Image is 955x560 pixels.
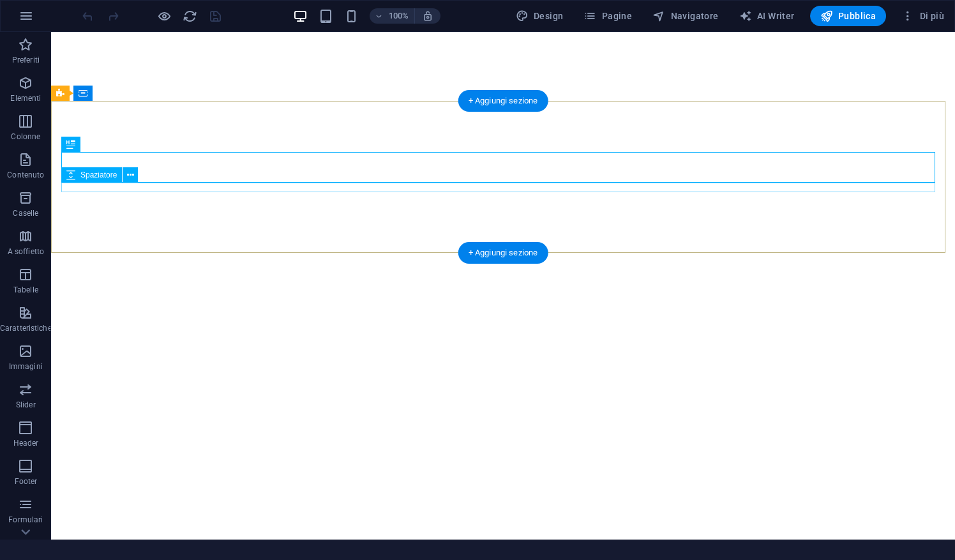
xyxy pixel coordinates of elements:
[458,242,548,264] div: + Aggiungi sezione
[389,8,409,24] h6: 100%
[578,6,637,26] button: Pagine
[810,6,887,26] button: Pubblica
[458,90,548,112] div: + Aggiungi sezione
[156,8,172,24] button: Clicca qui per lasciare la modalità di anteprima e continuare la modifica
[7,170,44,180] p: Contenuto
[183,9,197,24] i: Ricarica la pagina
[8,246,44,257] p: A soffietto
[15,476,38,487] p: Footer
[652,10,718,22] span: Navigatore
[11,132,40,142] p: Colonne
[739,10,795,22] span: AI Writer
[10,93,41,103] p: Elementi
[182,8,197,24] button: reload
[647,6,723,26] button: Navigatore
[16,400,36,410] p: Slider
[80,171,117,179] span: Spaziatore
[370,8,415,24] button: 100%
[516,10,564,22] span: Design
[422,10,433,22] i: Quando ridimensioni, regola automaticamente il livello di zoom in modo che corrisponda al disposi...
[12,55,40,65] p: Preferiti
[8,515,43,525] p: Formulari
[13,208,38,218] p: Caselle
[734,6,800,26] button: AI Writer
[511,6,569,26] button: Design
[9,361,43,372] p: Immagini
[511,6,569,26] div: Design (Ctrl+Alt+Y)
[583,10,632,22] span: Pagine
[820,10,876,22] span: Pubblica
[13,285,38,295] p: Tabelle
[896,6,949,26] button: Di più
[13,438,39,448] p: Header
[901,10,944,22] span: Di più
